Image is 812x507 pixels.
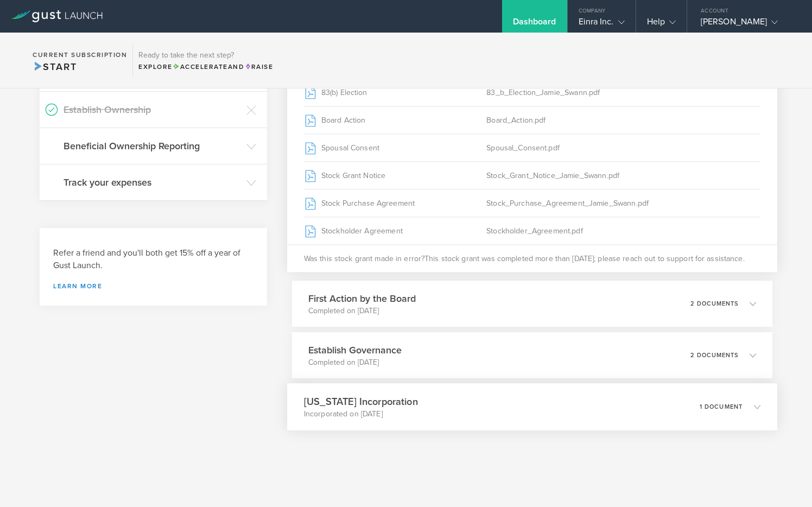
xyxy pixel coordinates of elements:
iframe: Chat Widget [758,455,812,507]
p: Completed on [DATE] [308,357,402,368]
h3: [US_STATE] Incorporation [304,394,418,409]
div: Stockholder Agreement [304,217,486,244]
div: [PERSON_NAME] [701,16,793,33]
div: Help [647,16,676,33]
div: Ready to take the next step?ExploreAccelerateandRaise [132,43,278,77]
span: Accelerate [173,63,228,71]
p: 1 document [700,404,743,410]
h3: Establish Governance [308,343,402,357]
div: Stock Purchase Agreement [304,189,486,217]
h2: Current Subscription [33,52,127,58]
div: 83(b) Election [304,79,486,106]
p: Incorporated on [DATE] [304,409,418,420]
div: Einra Inc. [579,16,625,33]
h3: Ready to take the next step? [138,52,273,59]
div: Board_Action.pdf [487,106,761,134]
h3: First Action by the Board [308,291,416,306]
div: Dashboard [513,16,556,33]
p: 2 documents [690,301,739,307]
p: 2 documents [690,352,739,358]
div: Spousal_Consent.pdf [487,134,761,161]
div: Spousal Consent [304,134,486,161]
div: Explore [138,62,273,72]
h3: Track your expenses [64,175,241,189]
div: Stockholder_Agreement.pdf [487,217,761,244]
a: Learn more [53,283,253,289]
span: and [173,63,245,71]
div: Board Action [304,106,486,134]
span: This stock grant was completed more than [DATE]; please reach out to support for assistance. [424,253,745,264]
div: 83_b_Election_Jamie_Swann.pdf [487,79,761,106]
h3: Beneficial Ownership Reporting [64,139,241,153]
h3: Establish Ownership [64,103,241,117]
h3: Refer a friend and you'll both get 15% off a year of Gust Launch. [53,247,253,272]
span: Start [33,61,77,73]
span: Raise [244,63,273,71]
div: Was this stock grant made in error? [287,244,777,272]
div: Stock_Grant_Notice_Jamie_Swann.pdf [487,162,761,189]
div: Stock_Purchase_Agreement_Jamie_Swann.pdf [487,189,761,217]
p: Completed on [DATE] [308,306,416,316]
div: Stock Grant Notice [304,162,486,189]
